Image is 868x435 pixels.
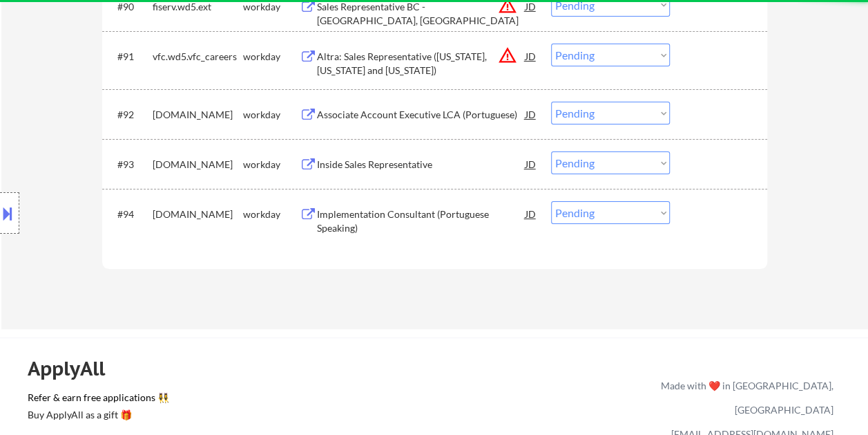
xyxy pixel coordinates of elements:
[153,50,243,64] div: vfc.wd5.vfc_careers
[524,102,538,127] div: JD
[317,50,525,77] div: Altra: Sales Representative ([US_STATE], [US_STATE] and [US_STATE])
[317,108,525,122] div: Associate Account Executive LCA (Portuguese)
[524,201,538,226] div: JD
[498,46,517,65] button: warning_amber
[243,108,300,122] div: workday
[655,373,833,422] div: Made with ❤️ in [GEOGRAPHIC_DATA], [GEOGRAPHIC_DATA]
[28,393,372,407] a: Refer & earn free applications 👯‍♀️
[243,207,300,221] div: workday
[28,357,121,380] div: ApplyAll
[117,50,142,64] div: #91
[524,44,538,68] div: JD
[243,50,300,64] div: workday
[243,158,300,172] div: workday
[28,407,166,425] a: Buy ApplyAll as a gift 🎁
[317,207,525,234] div: Implementation Consultant (Portuguese Speaking)
[524,151,538,176] div: JD
[28,410,166,420] div: Buy ApplyAll as a gift 🎁
[317,158,525,172] div: Inside Sales Representative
